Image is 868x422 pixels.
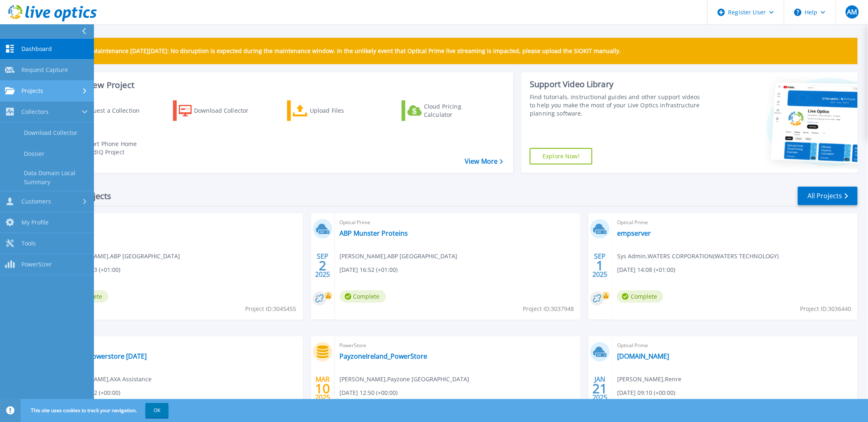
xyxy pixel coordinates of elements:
[340,218,576,227] span: Optical Prime
[617,229,651,237] a: empserver
[617,252,779,261] span: Sys Admin , WATERS CORPORATION(WATERS TECHNOLOGY)
[530,148,592,165] a: Explore Now!
[194,102,260,119] div: Download Collector
[62,352,147,360] a: Athlone Powerstore [DATE]
[340,352,428,360] a: PayzoneIreland_PowerStore
[287,100,379,121] a: Upload Files
[617,375,681,384] span: [PERSON_NAME] , Renre
[62,375,152,384] span: [PERSON_NAME] , AXA Assistance
[145,403,168,418] button: OK
[315,373,330,403] div: MAR 2025
[21,45,52,53] span: Dashboard
[340,265,398,274] span: [DATE] 16:52 (+01:00)
[465,158,503,165] a: View More
[315,385,330,392] span: 10
[61,48,621,54] p: Scheduled Maintenance [DATE][DATE]: No disruption is expected during the maintenance window. In t...
[847,9,857,15] span: AM
[21,87,43,95] span: Projects
[800,304,852,313] span: Project ID: 3036440
[21,198,51,205] span: Customers
[173,100,265,121] a: Download Collector
[592,373,608,403] div: JAN 2025
[58,100,150,121] a: Request a Collection
[617,352,669,360] a: [DOMAIN_NAME]
[617,218,853,227] span: Optical Prime
[62,252,180,261] span: [PERSON_NAME] , ABP [GEOGRAPHIC_DATA]
[530,79,702,90] div: Support Video Library
[21,261,52,268] span: PowerSizer
[530,93,702,118] div: Find tutorials, instructional guides and other support videos to help you make the most of your L...
[21,108,49,116] span: Collectors
[81,140,145,156] div: Import Phone Home CloudIQ Project
[310,102,376,119] div: Upload Files
[597,262,604,269] span: 1
[21,240,36,247] span: Tools
[82,102,148,119] div: Request a Collection
[617,265,675,274] span: [DATE] 14:08 (+01:00)
[798,187,858,205] a: All Projects
[424,102,490,119] div: Cloud Pricing Calculator
[340,388,398,397] span: [DATE] 12:50 (+00:00)
[523,304,574,313] span: Project ID: 3037948
[21,66,68,74] span: Request Capture
[246,304,297,313] span: Project ID: 3045455
[617,341,853,350] span: Optical Prime
[340,229,408,237] a: ABP Munster Proteins
[62,341,298,350] span: PowerStore
[340,341,576,350] span: PowerStore
[23,403,168,418] span: This site uses cookies to track your navigation.
[592,250,608,281] div: SEP 2025
[21,219,49,226] span: My Profile
[315,250,330,281] div: SEP 2025
[402,100,494,121] a: Cloud Pricing Calculator
[593,385,608,392] span: 21
[617,290,663,303] span: Complete
[617,388,675,397] span: [DATE] 09:10 (+00:00)
[319,262,326,269] span: 2
[340,252,458,261] span: [PERSON_NAME] , ABP [GEOGRAPHIC_DATA]
[340,290,386,303] span: Complete
[62,218,298,227] span: Optical Prime
[340,375,470,384] span: [PERSON_NAME] , Payzone [GEOGRAPHIC_DATA]
[58,81,503,90] h3: Start a New Project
